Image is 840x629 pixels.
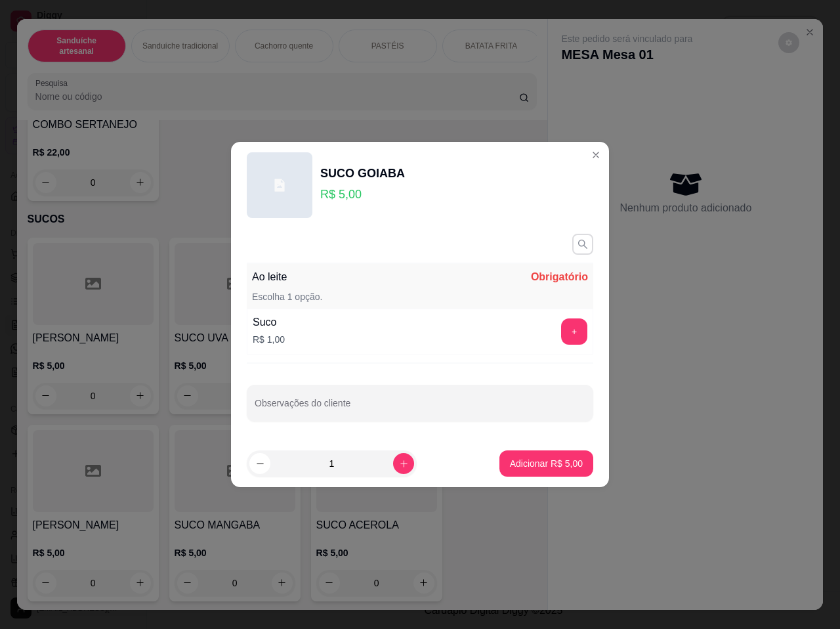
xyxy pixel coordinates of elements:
[252,269,287,285] p: Ao leite
[249,453,270,474] button: decrease-product-quantity
[531,269,588,285] p: Obrigatório
[561,318,587,345] button: add
[320,185,405,204] p: R$ 5,00
[255,402,585,415] input: Observações do cliente
[320,164,405,183] div: SUCO GOIABA
[253,314,285,330] div: Suco
[585,144,606,165] button: Close
[252,290,322,303] p: Escolha 1 opção.
[499,450,593,477] button: Adicionar R$ 5,00
[393,453,414,474] button: increase-product-quantity
[253,333,285,346] p: R$ 1,00
[510,457,583,470] p: Adicionar R$ 5,00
